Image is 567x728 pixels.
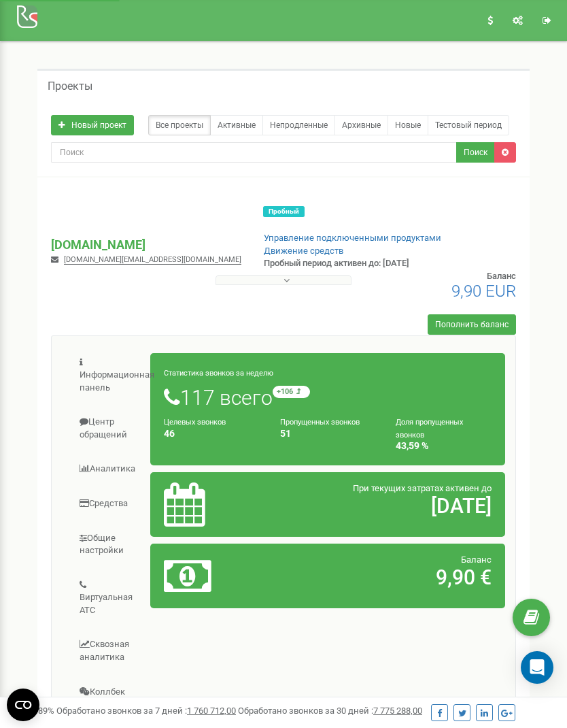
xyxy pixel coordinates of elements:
input: Поиск [51,142,457,163]
h2: [DATE] [280,495,492,517]
a: Управление подключенными продуктами [264,233,441,243]
h4: 46 [164,429,260,439]
h4: 51 [280,429,376,439]
span: При текущих затратах активен до [353,483,492,493]
span: Обработано звонков за 7 дней : [56,706,236,716]
small: Статистика звонков за неделю [164,369,273,378]
img: Ringostat Logo [17,5,37,28]
span: 9,90 EUR [451,282,516,301]
a: Тестовый период [428,115,509,135]
small: Пропущенных звонков [280,418,360,427]
a: Все проекты [148,115,211,135]
a: Новые [388,115,428,135]
a: Активные [210,115,263,135]
small: +106 [273,386,310,398]
u: 1 760 712,00 [187,706,236,716]
a: Аналитика [62,452,151,486]
a: Центр обращений [62,406,151,451]
u: 7 775 288,00 [373,706,422,716]
h5: Проекты [48,80,92,93]
a: Новый проект [51,115,134,135]
p: [DOMAIN_NAME] [51,236,241,254]
button: Поиск [456,142,495,163]
p: Пробный период активен до: [DATE] [264,257,441,270]
a: Движение средств [264,246,343,256]
span: Обработано звонков за 30 дней : [238,706,422,716]
h2: 9,90 € [280,566,492,589]
a: Средства [62,487,151,520]
a: Пополнить баланс [428,314,516,335]
a: Непродленные [262,115,335,135]
a: Информационная панель [62,346,151,405]
h4: 43,59 % [396,441,492,451]
button: Open CMP widget [7,689,39,721]
a: Виртуальная АТС [62,569,151,627]
a: Коллбек [62,676,151,709]
span: Пробный [263,206,305,217]
small: Целевых звонков [164,418,226,427]
a: Общие настройки [62,522,151,567]
a: Архивные [334,115,388,135]
small: Доля пропущенных звонков [396,418,463,440]
a: Сквозная аналитика [62,628,151,674]
span: Баланс [461,555,492,565]
h1: 117 всего [164,386,492,409]
div: Open Intercom Messenger [521,651,553,684]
